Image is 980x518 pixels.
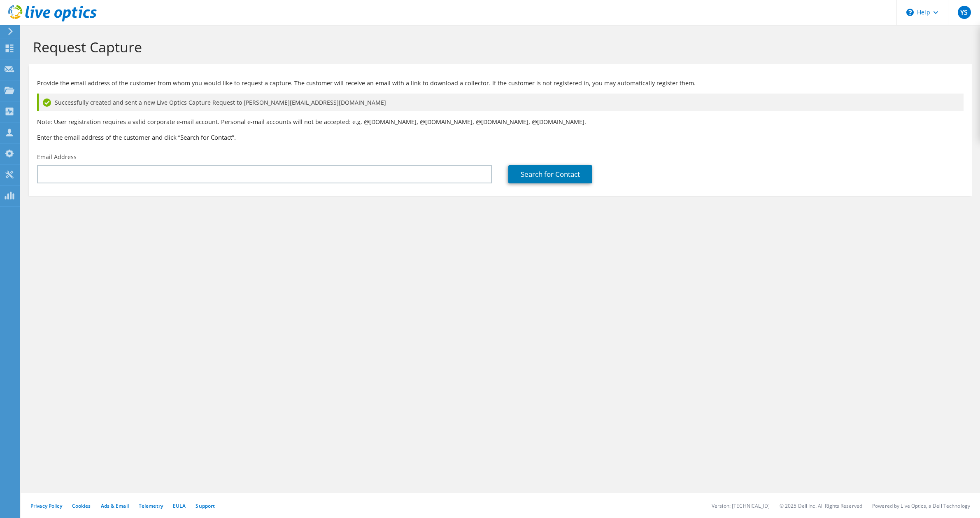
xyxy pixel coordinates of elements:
[173,502,186,509] a: EULA
[780,502,862,509] li: © 2025 Dell Inc. All Rights Reserved
[906,9,914,16] svg: \n
[196,502,215,509] a: Support
[30,502,62,509] a: Privacy Policy
[958,6,971,19] span: YS
[712,502,770,509] li: Version: [TECHNICAL_ID]
[872,502,970,509] li: Powered by Live Optics, a Dell Technology
[37,79,964,88] p: Provide the email address of the customer from whom you would like to request a capture. The cust...
[37,117,964,127] p: Note: User registration requires a valid corporate e-mail account. Personal e-mail accounts will ...
[55,98,386,107] span: Successfully created and sent a new Live Optics Capture Request to [PERSON_NAME][EMAIL_ADDRESS][D...
[508,165,592,183] a: Search for Contact
[72,502,91,509] a: Cookies
[37,133,964,142] h3: Enter the email address of the customer and click “Search for Contact”.
[37,153,77,161] label: Email Address
[33,38,964,56] h1: Request Capture
[139,502,163,509] a: Telemetry
[101,502,129,509] a: Ads & Email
